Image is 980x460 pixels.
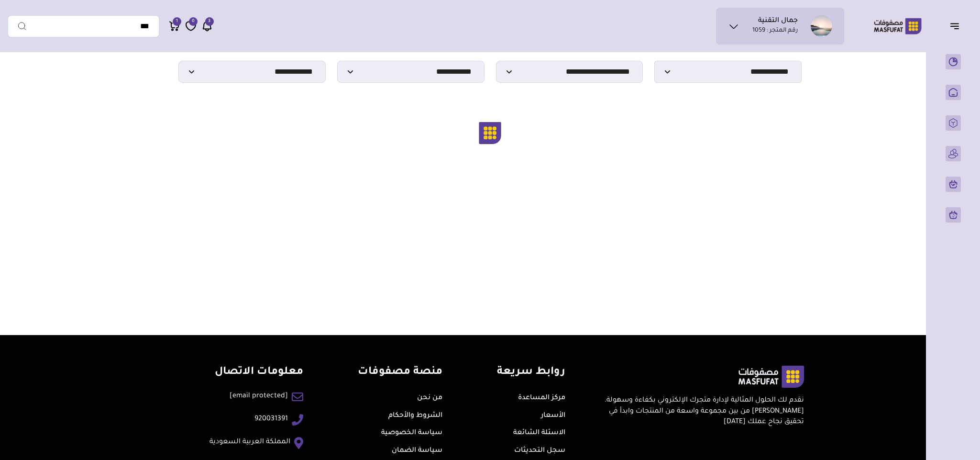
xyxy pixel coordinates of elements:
span: 3 [208,17,210,26]
a: سياسة الخصوصية [381,429,442,437]
a: 1 [169,20,180,32]
a: المملكة العربية السعودية [209,437,290,448]
h4: روابط سريعة [497,366,565,380]
img: جمال التقنية [811,15,832,37]
h4: معلومات الاتصال [198,366,303,380]
p: رقم المتجر : 1059 [752,26,798,36]
a: 0 [185,20,197,32]
a: [email protected] [230,391,288,402]
a: من نحن [417,394,442,402]
span: 1 [176,17,178,26]
a: سياسة الضمان [392,447,442,455]
a: 3 [201,20,213,32]
a: سجل التحديثات [514,447,565,455]
h4: منصة مصفوفات [358,366,442,380]
h1: جمال التقنية [758,17,798,26]
img: Logo [867,17,928,35]
a: الاسئلة الشائعة [513,429,565,437]
span: [email protected] [230,393,288,400]
a: الأسعار [541,412,565,420]
a: مركز المساعدة [518,394,565,402]
span: 0 [192,17,195,26]
p: نقدم لك الحلول المثالية لإدارة متجرك الإلكتروني بكفاءة وسهولة. [PERSON_NAME] من بين مجموعة واسعة ... [598,395,804,427]
a: الشروط والأحكام [388,412,442,420]
a: 920031391 [254,414,288,425]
